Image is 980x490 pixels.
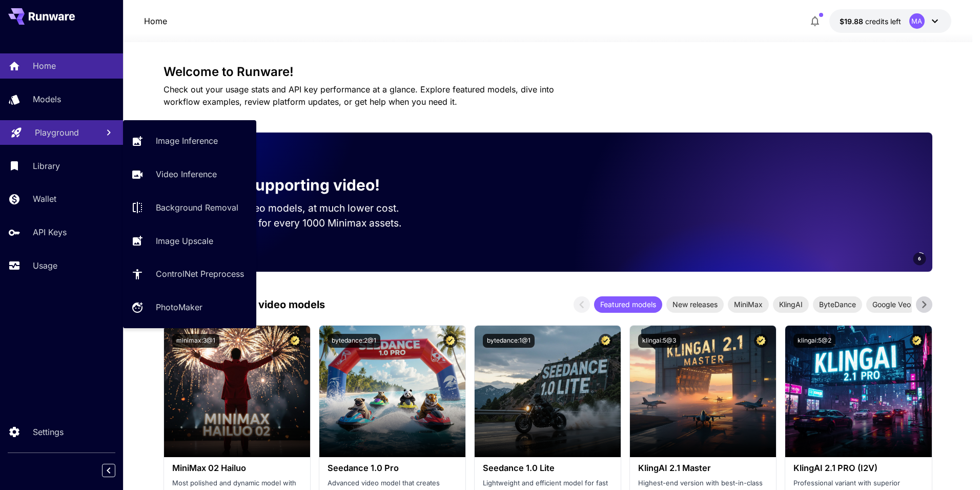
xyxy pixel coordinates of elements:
p: Video Inference [156,168,217,180]
p: Playground [35,126,79,139]
button: minimax:3@1 [172,334,219,348]
h3: MiniMax 02 Hailuo [172,463,302,473]
button: $19.8783 [829,9,951,33]
h3: KlingAI 2.1 PRO (I2V) [793,463,923,473]
span: $19.88 [840,17,865,26]
span: MiniMax [728,299,769,310]
p: Home [144,15,167,27]
p: Image Upscale [156,235,213,247]
button: bytedance:2@1 [328,334,380,348]
h3: KlingAI 2.1 Master [638,463,768,473]
p: Run the best video models, at much lower cost. [180,201,419,216]
span: Check out your usage stats and API key performance at a glance. Explore featured models, dive int... [164,84,554,107]
h3: Seedance 1.0 Lite [483,463,612,473]
div: $19.8783 [840,16,901,27]
p: Save up to $350 for every 1000 Minimax assets. [180,216,419,231]
p: Wallet [33,193,56,205]
h3: Welcome to Runware! [164,65,932,79]
img: alt [164,326,310,457]
img: alt [785,326,931,457]
img: alt [319,326,465,457]
a: PhotoMaker [123,295,256,320]
p: API Keys [33,226,67,238]
span: credits left [865,17,901,26]
a: Image Inference [123,128,256,154]
p: Image Inference [156,135,218,147]
img: alt [630,326,776,457]
div: Collapse sidebar [110,461,123,480]
p: Models [33,93,61,105]
p: ControlNet Preprocess [156,268,244,280]
button: Collapse sidebar [102,464,115,477]
span: ByteDance [813,299,862,310]
button: Certified Model – Vetted for best performance and includes a commercial license. [599,334,612,348]
a: Image Upscale [123,228,256,253]
span: Featured models [594,299,662,310]
p: Home [33,60,56,72]
button: bytedance:1@1 [483,334,535,348]
button: Certified Model – Vetted for best performance and includes a commercial license. [754,334,768,348]
div: MA [909,13,925,29]
img: alt [475,326,621,457]
p: Now supporting video! [209,174,380,197]
button: klingai:5@3 [638,334,680,348]
button: Certified Model – Vetted for best performance and includes a commercial license. [910,334,924,348]
p: PhotoMaker [156,301,202,313]
span: Google Veo [866,299,917,310]
button: Certified Model – Vetted for best performance and includes a commercial license. [288,334,302,348]
button: klingai:5@2 [793,334,835,348]
p: Settings [33,426,64,438]
span: New releases [666,299,724,310]
h3: Seedance 1.0 Pro [328,463,457,473]
span: 6 [918,255,921,262]
p: Background Removal [156,201,238,214]
a: Background Removal [123,195,256,220]
a: ControlNet Preprocess [123,261,256,287]
button: Certified Model – Vetted for best performance and includes a commercial license. [443,334,457,348]
p: Usage [33,259,57,272]
a: Video Inference [123,162,256,187]
nav: breadcrumb [144,15,167,27]
p: Library [33,160,60,172]
span: KlingAI [773,299,809,310]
